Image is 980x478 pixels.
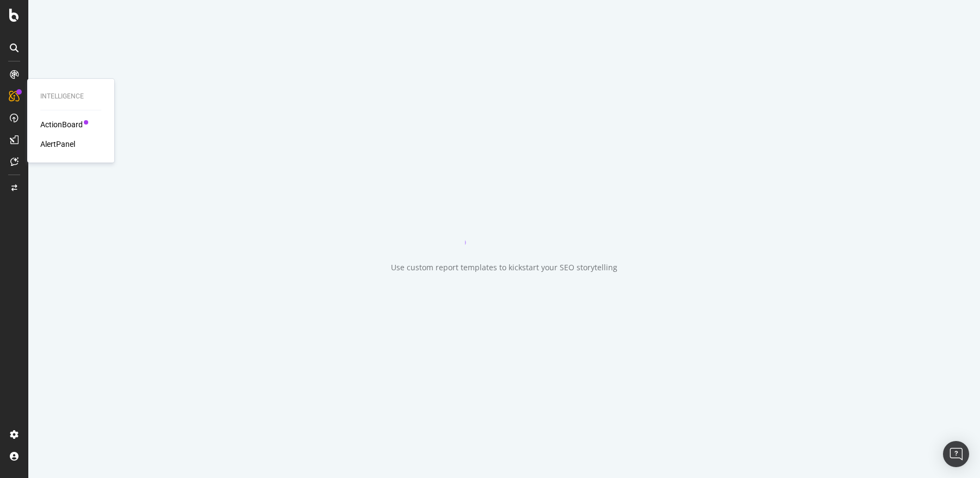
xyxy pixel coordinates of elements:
a: AlertPanel [40,139,75,150]
div: animation [465,206,543,245]
div: Use custom report templates to kickstart your SEO storytelling [391,262,617,273]
div: Intelligence [40,92,101,101]
div: Open Intercom Messenger [943,441,969,467]
a: ActionBoard [40,119,83,130]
